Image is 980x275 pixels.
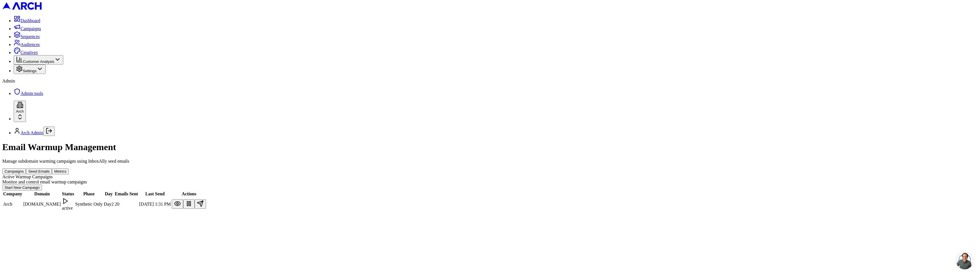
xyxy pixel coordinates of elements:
[14,101,26,122] button: Arch
[26,168,52,174] button: Seed Emails
[21,91,43,96] span: Admin tools
[103,197,114,211] td: Day 2
[2,142,978,152] h1: Email Warmup Management
[115,191,138,197] th: Emails Sent
[956,252,973,269] a: Open chat
[23,69,36,73] span: Settings
[43,127,55,136] button: Log out
[23,59,54,64] span: Customer Analysis
[14,91,43,96] a: Admin tools
[2,78,978,84] div: Admin
[139,191,171,197] th: Last Send
[14,50,38,55] a: Creatives
[62,206,74,211] div: active
[21,130,43,135] a: Arch Admin
[14,42,40,47] a: Audiences
[52,168,69,174] button: Metrics
[171,191,206,197] th: Actions
[21,42,40,47] span: Audiences
[14,65,46,74] button: Settings
[139,197,171,211] td: [DATE] 1:31 PM
[21,50,38,55] span: Creatives
[2,185,42,191] button: Start New Campaign
[14,55,63,65] button: Customer Analysis
[21,18,40,23] span: Dashboard
[23,191,61,197] th: Domain
[62,191,74,197] th: Status
[16,109,24,113] span: Arch
[2,174,978,179] div: Active Warmup Campaigns
[3,191,23,197] th: Company
[14,26,41,31] a: Campaigns
[3,197,23,211] td: Arch
[21,34,40,39] span: Sequences
[115,197,138,211] td: 20
[2,159,978,164] p: Manage subdomain warming campaigns using InboxAlly seed emails
[21,26,41,31] span: Campaigns
[2,179,978,185] div: Monitor and control email warmup campaigns
[2,168,26,174] button: Campaigns
[103,191,114,197] th: Day
[14,18,40,23] a: Dashboard
[14,34,40,39] a: Sequences
[75,191,103,197] th: Phase
[23,197,61,211] td: [DOMAIN_NAME]
[75,202,103,207] div: Synthetic Only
